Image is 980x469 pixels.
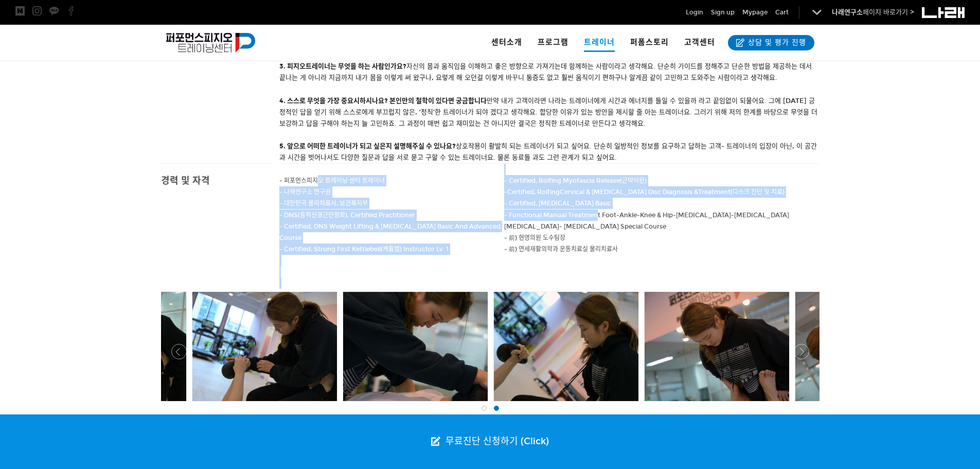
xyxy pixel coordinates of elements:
span: - Certified, Rolfing Myofascia Release(근막이완) [504,177,647,184]
a: 무료진단 신청하기 (Click) [421,414,559,469]
a: Cart [775,7,789,18]
span: 고객센터 [684,38,715,47]
span: 센터소개 [491,38,522,47]
strong: 3. 피지오트레이너는 무엇을 하는 사람인가요? [279,62,406,71]
span: 상담 및 평가 진행 [745,38,806,48]
a: 고객센터 [676,25,723,61]
span: - 나래연구소 연구원 [279,188,331,196]
span: 프로그램 [538,38,568,47]
span: Certified, Rolfing [507,188,560,196]
strong: 4. 스스로 무엇을 가장 중요시하시나요? 본인만의 철학이 있다면 궁금합니다 [279,97,487,105]
span: - 대한민국 물리치료사, 보건복지부 [279,200,368,207]
span: - Certified, DNS Weight Lifting & [MEDICAL_DATA] Basic And Advanced Course [279,223,501,241]
a: Sign up [711,7,735,18]
span: 경력 및 자격 [161,175,210,186]
a: Mypage [742,7,768,18]
span: Cervical & [MEDICAL_DATA] Disc Diagnosis &Treatment(디스크 진단 및 치료) [560,188,785,196]
span: - DNS(동적신경근안정화), Certified Practitioner [279,212,415,219]
span: - 前) 현명의원 도수팀장 [504,234,565,241]
span: 트레이너 [584,34,615,52]
strong: 나래연구소 [832,8,863,16]
a: Login [686,7,703,18]
span: - Certified, Strong First Kettlebell(케틀벨) Instructor Lv. 1 [279,246,449,253]
span: 퍼폼스토리 [630,38,669,47]
span: - 前) 연세재활의학과 운동치료실 물리치료사 [504,246,618,253]
span: - [504,188,785,196]
a: 프로그램 [530,25,576,61]
span: - Functional Manual Treatment Foot-Ankle-Knee & Hip-[MEDICAL_DATA]-[MEDICAL_DATA] [MEDICAL_DATA]-... [504,212,789,230]
strong: 5. 앞으로 어떠한 트레이너가 되고 싶은지 설명해주실 수 있나요? [279,142,456,150]
a: 센터소개 [484,25,530,61]
a: 상담 및 평가 진행 [728,35,814,50]
a: 나래연구소페이지 바로가기 > [832,8,914,16]
span: - 퍼포먼스피지오 트레이닝 센터 트레이너 [279,177,385,184]
span: - Certified, [MEDICAL_DATA] Basic [504,200,611,207]
a: 퍼폼스토리 [622,25,676,61]
a: 트레이너 [576,25,622,61]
